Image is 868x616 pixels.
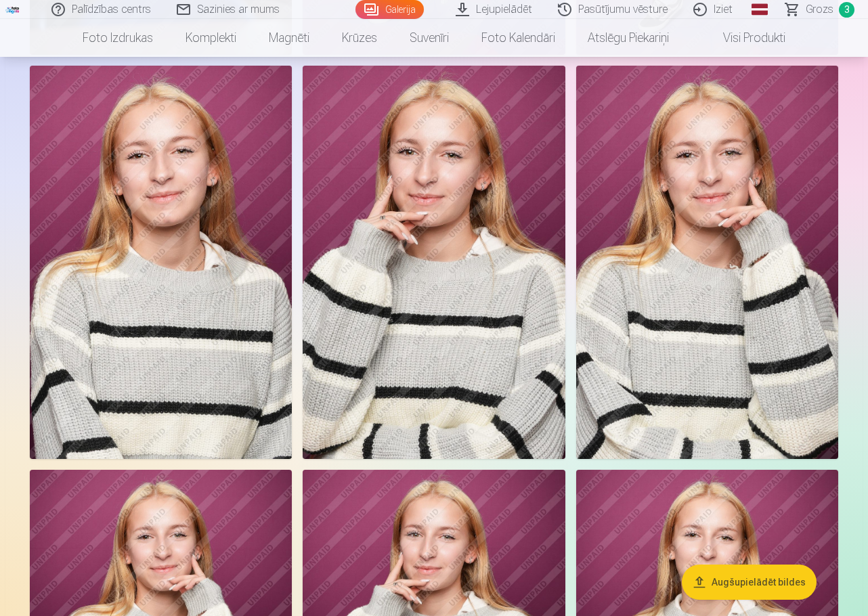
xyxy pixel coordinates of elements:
a: Foto izdrukas [66,19,169,57]
a: Krūzes [326,19,393,57]
a: Suvenīri [393,19,465,57]
img: /fa1 [5,5,20,14]
a: Atslēgu piekariņi [571,19,685,57]
a: Visi produkti [685,19,802,57]
span: Grozs [806,1,833,18]
button: Augšupielādēt bildes [682,565,817,600]
a: Komplekti [169,19,253,57]
a: Foto kalendāri [465,19,571,57]
a: Magnēti [253,19,326,57]
span: 3 [839,2,854,18]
